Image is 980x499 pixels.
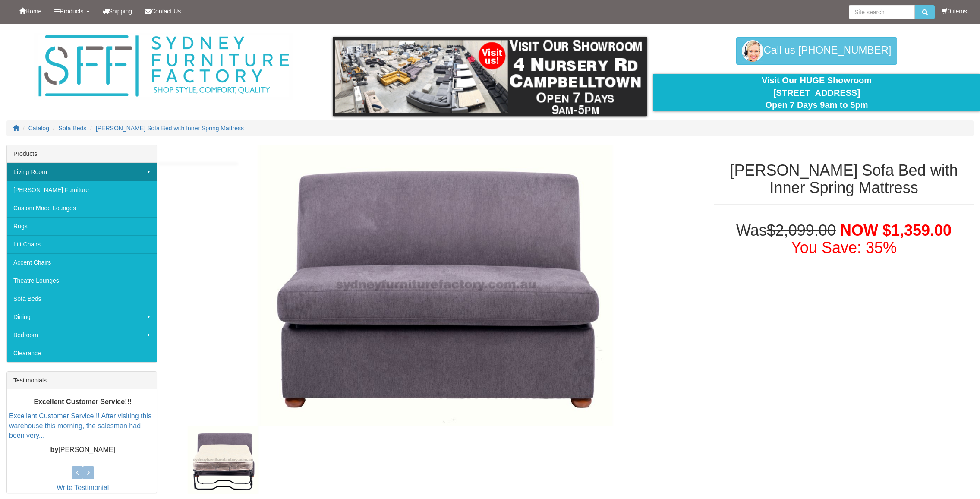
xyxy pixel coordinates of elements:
a: [PERSON_NAME] Furniture [7,181,157,199]
a: Catalog [28,125,49,132]
span: NOW $1,359.00 [840,221,952,239]
span: Shipping [109,8,132,15]
img: showroom.gif [333,37,647,116]
h1: Was [714,222,974,256]
a: Accent Chairs [7,253,157,272]
a: Lounges [157,163,238,181]
a: [PERSON_NAME] Sofa Bed with Inner Spring Mattress [96,125,244,132]
a: Custom Made Lounges [7,199,157,217]
a: Write Testimonial [57,484,109,491]
span: Products [60,8,83,15]
div: Testimonials [7,372,157,389]
span: Contact Us [151,8,181,15]
div: Visit Our HUGE Showroom [STREET_ADDRESS] Open 7 Days 9am to 5pm [660,74,974,111]
a: Living Room [7,163,157,181]
a: Shipping [96,0,139,22]
a: Lift Chairs [7,235,157,253]
span: Home [25,8,41,15]
a: Theatre Lounges [7,272,157,290]
li: 0 items [942,7,967,16]
a: Excellent Customer Service!!! After visiting this warehouse this morning, the salesman had been v... [9,412,151,439]
a: Rugs [7,217,157,235]
input: Site search [849,5,915,19]
a: Home [13,0,48,22]
div: Products [7,145,157,163]
b: Excellent Customer Service!!! [34,398,132,405]
a: Dining [7,308,157,326]
a: Products [48,0,96,22]
del: $2,099.00 [767,221,836,239]
a: Contact Us [139,0,187,22]
h1: [PERSON_NAME] Sofa Bed with Inner Spring Mattress [714,162,974,196]
a: Sofa Beds [7,290,157,308]
img: Sydney Furniture Factory [34,33,293,100]
a: Bedroom [7,326,157,344]
b: by [50,446,59,453]
p: [PERSON_NAME] [9,445,157,455]
a: Clearance [7,344,157,362]
font: You Save: 35% [791,239,897,256]
a: Sofa Beds [59,125,87,132]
